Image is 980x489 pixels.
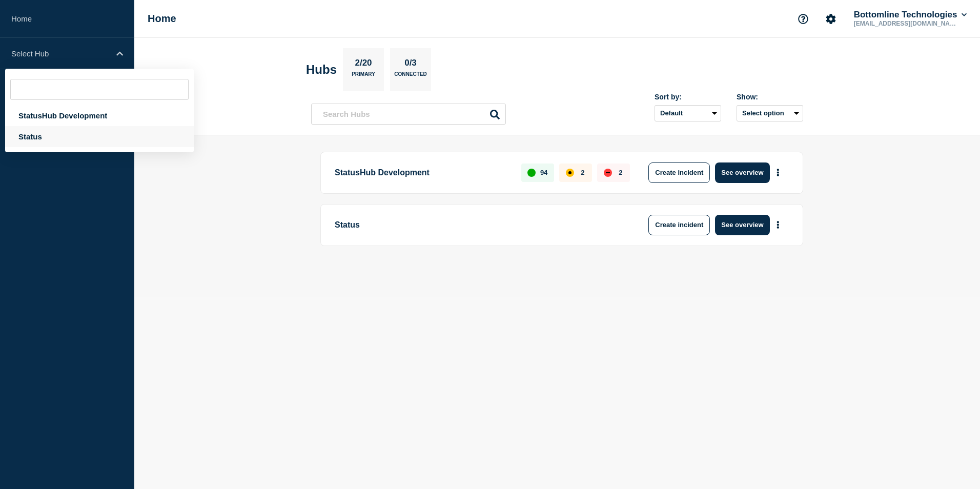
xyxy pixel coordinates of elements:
button: See overview [715,162,769,183]
button: Select option [737,105,803,121]
select: Sort by [655,105,721,121]
div: down [604,169,612,177]
p: 2 [619,169,622,176]
div: Show: [737,93,803,101]
h1: Home [148,13,176,25]
button: Bottomline Technologies [852,10,969,20]
div: Sort by: [655,93,721,101]
h2: Hubs [306,63,337,77]
div: affected [566,169,574,177]
div: StatusHub Development [5,105,194,126]
p: Select Hub [11,49,110,58]
p: StatusHub Development [335,162,509,183]
button: Create incident [648,162,710,183]
p: 2/20 [351,58,376,71]
p: Status [335,215,618,235]
button: More actions [771,163,785,182]
button: Support [792,8,814,30]
div: up [527,169,536,177]
p: Connected [394,71,426,82]
button: Account settings [820,8,842,30]
input: Search Hubs [311,104,506,125]
p: 94 [540,169,547,176]
p: Primary [352,71,375,82]
button: Create incident [648,215,710,235]
p: [EMAIL_ADDRESS][DOMAIN_NAME] [852,20,958,27]
p: 2 [581,169,584,176]
button: See overview [715,215,769,235]
button: More actions [771,215,785,234]
div: Status [5,126,194,147]
p: 0/3 [401,58,421,71]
